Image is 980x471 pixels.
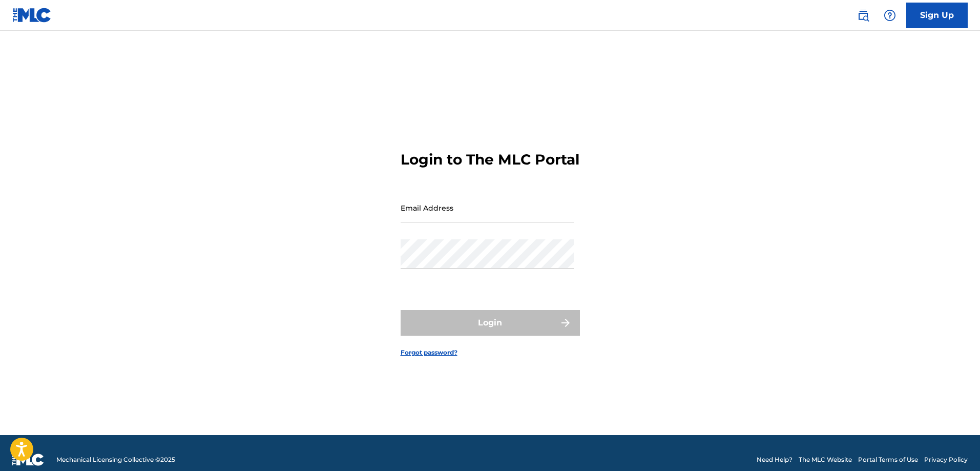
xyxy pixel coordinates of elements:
h3: Login to The MLC Portal [401,151,579,169]
a: Need Help? [757,455,793,464]
img: logo [12,454,44,466]
a: Public Search [853,5,873,26]
a: The MLC Website [799,455,852,464]
img: search [857,9,869,22]
a: Forgot password? [401,348,457,357]
a: Portal Terms of Use [858,455,918,464]
div: Help [880,5,900,26]
span: Mechanical Licensing Collective © 2025 [56,455,175,464]
a: Sign Up [906,3,968,28]
img: MLC Logo [12,8,52,23]
a: Privacy Policy [924,455,968,464]
img: help [884,9,896,22]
